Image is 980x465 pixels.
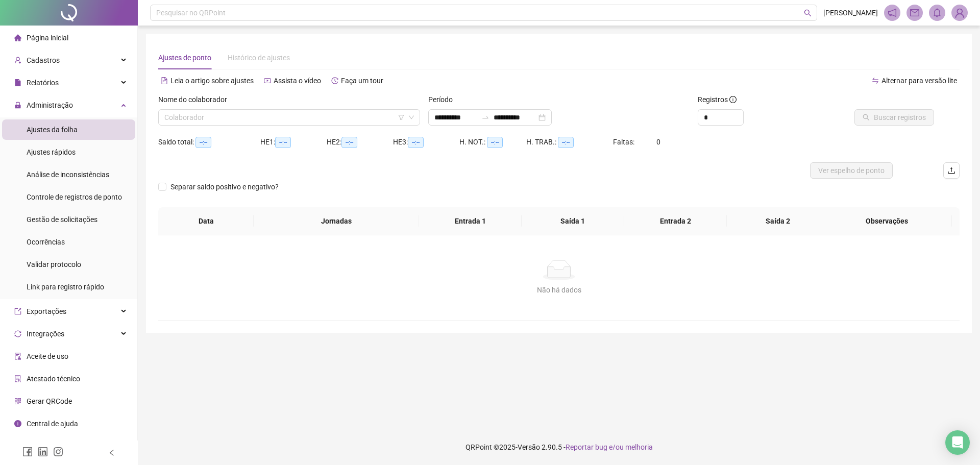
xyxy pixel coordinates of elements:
span: [PERSON_NAME] [823,7,878,18]
span: --:-- [487,137,503,148]
span: Leia o artigo sobre ajustes [170,77,254,85]
div: HE 2: [327,136,393,148]
span: Exportações [27,307,66,315]
span: bell [933,8,942,17]
div: HE 3: [393,136,459,148]
span: 0 [656,138,660,146]
span: Link para registro rápido [27,283,104,291]
span: Separar saldo positivo e negativo? [166,181,283,192]
span: Faça um tour [341,77,383,85]
th: Data [158,207,254,235]
span: to [481,113,489,121]
span: instagram [53,447,63,457]
span: linkedin [38,447,48,457]
th: Saída 2 [727,207,829,235]
div: H. TRAB.: [526,136,613,148]
span: swap-right [481,113,489,121]
th: Entrada 2 [624,207,727,235]
label: Período [428,94,459,105]
span: Reportar bug e/ou melhoria [566,443,653,451]
span: file [14,79,21,86]
span: --:-- [275,137,291,148]
th: Observações [822,207,952,235]
span: Registros [698,94,737,105]
footer: QRPoint © 2025 - 2.90.5 - [138,429,980,465]
img: 80778 [952,5,967,20]
th: Jornadas [254,207,419,235]
span: Ajustes da folha [27,126,78,134]
span: Gestão de solicitações [27,215,97,224]
span: Relatórios [27,79,59,87]
span: history [331,77,338,84]
span: lock [14,102,21,109]
span: Cadastros [27,56,60,64]
label: Nome do colaborador [158,94,234,105]
span: solution [14,375,21,382]
span: Página inicial [27,34,68,42]
span: Aceite de uso [27,352,68,360]
span: Validar protocolo [27,260,81,268]
span: --:-- [408,137,424,148]
span: Central de ajuda [27,420,78,428]
span: Faltas: [613,138,636,146]
span: swap [872,77,879,84]
div: Saldo total: [158,136,260,148]
span: Atestado técnico [27,375,80,383]
span: sync [14,330,21,337]
div: H. NOT.: [459,136,526,148]
span: youtube [264,77,271,84]
span: audit [14,353,21,360]
span: Integrações [27,330,64,338]
span: mail [910,8,919,17]
span: Alternar para versão lite [881,77,957,85]
span: notification [888,8,897,17]
div: Open Intercom Messenger [945,430,970,455]
div: Não há dados [170,284,947,296]
span: Análise de inconsistências [27,170,109,179]
span: info-circle [14,420,21,427]
span: Administração [27,101,73,109]
span: --:-- [558,137,574,148]
span: down [408,114,414,120]
span: Controle de registros de ponto [27,193,122,201]
span: Observações [830,215,944,227]
span: search [804,9,812,17]
div: HE 1: [260,136,327,148]
span: user-add [14,57,21,64]
span: info-circle [729,96,737,103]
span: Gerar QRCode [27,397,72,405]
span: Ajustes rápidos [27,148,76,156]
button: Ver espelho de ponto [810,162,893,179]
span: Ajustes de ponto [158,54,211,62]
span: Assista o vídeo [274,77,321,85]
span: left [108,449,115,456]
span: Ocorrências [27,238,65,246]
span: filter [398,114,404,120]
th: Saída 1 [522,207,624,235]
button: Buscar registros [854,109,934,126]
span: --:-- [195,137,211,148]
span: facebook [22,447,33,457]
span: --:-- [341,137,357,148]
th: Entrada 1 [419,207,522,235]
span: home [14,34,21,41]
span: Histórico de ajustes [228,54,290,62]
span: Versão [518,443,540,451]
span: file-text [161,77,168,84]
span: qrcode [14,398,21,405]
span: export [14,308,21,315]
span: upload [947,166,955,175]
